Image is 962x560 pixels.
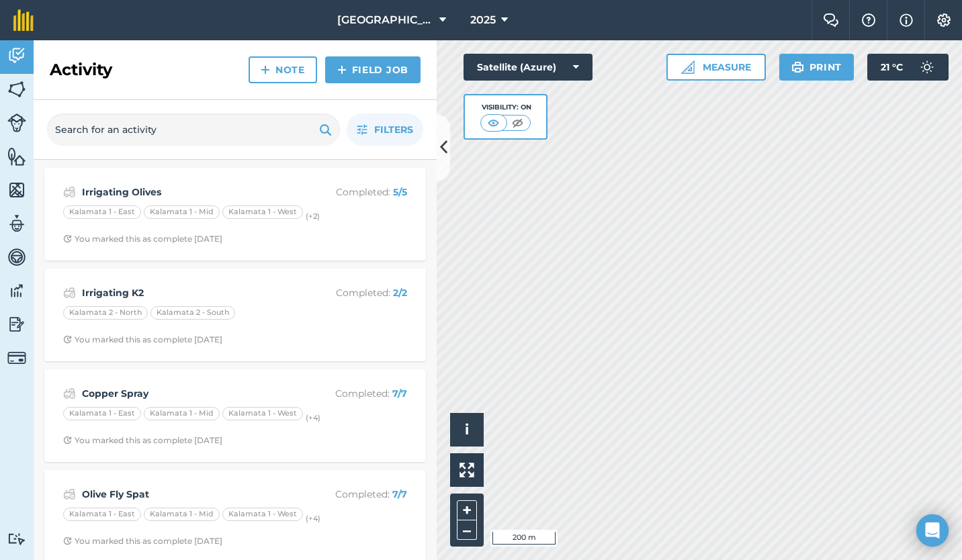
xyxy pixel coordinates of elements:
img: Two speech bubbles overlapping with the left bubble in the forefront [823,13,839,27]
a: Irrigating OlivesCompleted: 5/5Kalamata 1 - EastKalamata 1 - MidKalamata 1 - West(+2)Clock with a... [52,176,418,252]
small: (+ 2 ) [306,212,320,221]
a: Olive Fly SpatCompleted: 7/7Kalamata 1 - EastKalamata 1 - MidKalamata 1 - West(+4)Clock with arro... [52,478,418,555]
img: svg+xml;base64,PD94bWwgdmVyc2lvbj0iMS4wIiBlbmNvZGluZz0idXRmLTgiPz4KPCEtLSBHZW5lcmF0b3I6IEFkb2JlIE... [7,214,26,234]
img: svg+xml;base64,PD94bWwgdmVyc2lvbj0iMS4wIiBlbmNvZGluZz0idXRmLTgiPz4KPCEtLSBHZW5lcmF0b3I6IEFkb2JlIE... [7,247,26,267]
div: Kalamata 1 - West [222,508,303,521]
img: svg+xml;base64,PD94bWwgdmVyc2lvbj0iMS4wIiBlbmNvZGluZz0idXRmLTgiPz4KPCEtLSBHZW5lcmF0b3I6IEFkb2JlIE... [7,113,26,132]
strong: 7 / 7 [392,488,407,500]
div: You marked this as complete [DATE] [63,536,222,547]
div: Kalamata 1 - West [222,205,303,219]
img: svg+xml;base64,PD94bWwgdmVyc2lvbj0iMS4wIiBlbmNvZGluZz0idXRmLTgiPz4KPCEtLSBHZW5lcmF0b3I6IEFkb2JlIE... [63,184,76,200]
button: i [450,413,484,447]
img: svg+xml;base64,PHN2ZyB4bWxucz0iaHR0cDovL3d3dy53My5vcmcvMjAwMC9zdmciIHdpZHRoPSIxOSIgaGVpZ2h0PSIyNC... [319,122,332,138]
div: Kalamata 1 - East [63,508,141,521]
strong: Olive Fly Spat [82,487,295,502]
span: i [465,421,469,438]
img: svg+xml;base64,PHN2ZyB4bWxucz0iaHR0cDovL3d3dy53My5vcmcvMjAwMC9zdmciIHdpZHRoPSI1NiIgaGVpZ2h0PSI2MC... [7,79,26,99]
img: A question mark icon [861,13,877,27]
div: You marked this as complete [DATE] [63,334,222,345]
div: Kalamata 1 - East [63,205,141,219]
div: Kalamata 1 - West [222,407,303,420]
button: – [457,520,477,540]
div: Kalamata 1 - Mid [144,205,220,219]
img: svg+xml;base64,PHN2ZyB4bWxucz0iaHR0cDovL3d3dy53My5vcmcvMjAwMC9zdmciIHdpZHRoPSI1MCIgaGVpZ2h0PSI0MC... [509,116,526,130]
div: Visibility: On [480,102,531,113]
div: You marked this as complete [DATE] [63,234,222,244]
small: (+ 4 ) [306,514,320,523]
strong: Irrigating Olives [82,185,295,199]
img: svg+xml;base64,PHN2ZyB4bWxucz0iaHR0cDovL3d3dy53My5vcmcvMjAwMC9zdmciIHdpZHRoPSI1NiIgaGVpZ2h0PSI2MC... [7,146,26,167]
img: A cog icon [936,13,952,27]
strong: 7 / 7 [392,387,407,400]
div: You marked this as complete [DATE] [63,435,222,446]
button: 21 °C [867,54,949,81]
img: Clock with arrow pointing clockwise [63,536,72,545]
div: Kalamata 1 - East [63,407,141,420]
a: Irrigating K2Completed: 2/2Kalamata 2 - NorthKalamata 2 - SouthClock with arrow pointing clockwis... [52,277,418,353]
span: 2025 [470,12,496,28]
span: Filters [374,122,413,137]
img: svg+xml;base64,PD94bWwgdmVyc2lvbj0iMS4wIiBlbmNvZGluZz0idXRmLTgiPz4KPCEtLSBHZW5lcmF0b3I6IEFkb2JlIE... [7,46,26,66]
div: Kalamata 2 - South [150,306,235,320]
img: svg+xml;base64,PD94bWwgdmVyc2lvbj0iMS4wIiBlbmNvZGluZz0idXRmLTgiPz4KPCEtLSBHZW5lcmF0b3I6IEFkb2JlIE... [63,285,76,301]
span: 21 ° C [881,54,903,81]
img: svg+xml;base64,PD94bWwgdmVyc2lvbj0iMS4wIiBlbmNvZGluZz0idXRmLTgiPz4KPCEtLSBHZW5lcmF0b3I6IEFkb2JlIE... [7,314,26,334]
a: Copper SprayCompleted: 7/7Kalamata 1 - EastKalamata 1 - MidKalamata 1 - West(+4)Clock with arrow ... [52,377,418,454]
strong: Irrigating K2 [82,285,295,300]
strong: 5 / 5 [393,186,407,198]
div: Kalamata 2 - North [63,306,148,320]
span: [GEOGRAPHIC_DATA] [337,12,434,28]
a: Field Job [325,56,421,83]
img: svg+xml;base64,PHN2ZyB4bWxucz0iaHR0cDovL3d3dy53My5vcmcvMjAwMC9zdmciIHdpZHRoPSI1MCIgaGVpZ2h0PSI0MC... [485,116,502,130]
img: svg+xml;base64,PD94bWwgdmVyc2lvbj0iMS4wIiBlbmNvZGluZz0idXRmLTgiPz4KPCEtLSBHZW5lcmF0b3I6IEFkb2JlIE... [7,532,26,545]
div: Open Intercom Messenger [916,514,949,547]
strong: Copper Spray [82,386,295,401]
img: Clock with arrow pointing clockwise [63,335,72,344]
img: Ruler icon [681,60,695,74]
div: Kalamata 1 - Mid [144,407,220,420]
img: svg+xml;base64,PD94bWwgdmVyc2lvbj0iMS4wIiBlbmNvZGluZz0idXRmLTgiPz4KPCEtLSBHZW5lcmF0b3I6IEFkb2JlIE... [7,348,26,367]
img: svg+xml;base64,PHN2ZyB4bWxucz0iaHR0cDovL3d3dy53My5vcmcvMjAwMC9zdmciIHdpZHRoPSIxNCIgaGVpZ2h0PSIyNC... [337,62,347,78]
button: Filters [347,113,423,146]
img: svg+xml;base64,PD94bWwgdmVyc2lvbj0iMS4wIiBlbmNvZGluZz0idXRmLTgiPz4KPCEtLSBHZW5lcmF0b3I6IEFkb2JlIE... [63,385,76,402]
p: Completed : [300,185,407,199]
img: svg+xml;base64,PHN2ZyB4bWxucz0iaHR0cDovL3d3dy53My5vcmcvMjAwMC9zdmciIHdpZHRoPSIxNCIgaGVpZ2h0PSIyNC... [261,62,270,78]
img: Clock with arrow pointing clockwise [63,234,72,243]
button: Satellite (Azure) [464,54,593,81]
img: fieldmargin Logo [13,9,34,31]
button: Print [779,54,855,81]
img: Four arrows, one pointing top left, one top right, one bottom right and the last bottom left [460,463,474,477]
div: Kalamata 1 - Mid [144,508,220,521]
strong: 2 / 2 [393,287,407,299]
a: Note [249,56,317,83]
img: svg+xml;base64,PHN2ZyB4bWxucz0iaHR0cDovL3d3dy53My5vcmcvMjAwMC9zdmciIHdpZHRoPSIxNyIgaGVpZ2h0PSIxNy... [900,12,913,28]
img: svg+xml;base64,PD94bWwgdmVyc2lvbj0iMS4wIiBlbmNvZGluZz0idXRmLTgiPz4KPCEtLSBHZW5lcmF0b3I6IEFkb2JlIE... [63,486,76,502]
small: (+ 4 ) [306,413,320,422]
img: Clock with arrow pointing clockwise [63,436,72,445]
button: Measure [666,54,766,81]
input: Search for an activity [47,113,340,146]
button: + [457,500,477,520]
img: svg+xml;base64,PD94bWwgdmVyc2lvbj0iMS4wIiBlbmNvZGluZz0idXRmLTgiPz4KPCEtLSBHZW5lcmF0b3I6IEFkb2JlIE... [914,54,941,81]
p: Completed : [300,285,407,300]
img: svg+xml;base64,PHN2ZyB4bWxucz0iaHR0cDovL3d3dy53My5vcmcvMjAwMC9zdmciIHdpZHRoPSI1NiIgaGVpZ2h0PSI2MC... [7,180,26,200]
p: Completed : [300,386,407,401]
h2: Activity [50,59,112,81]
img: svg+xml;base64,PD94bWwgdmVyc2lvbj0iMS4wIiBlbmNvZGluZz0idXRmLTgiPz4KPCEtLSBHZW5lcmF0b3I6IEFkb2JlIE... [7,281,26,301]
p: Completed : [300,487,407,502]
img: svg+xml;base64,PHN2ZyB4bWxucz0iaHR0cDovL3d3dy53My5vcmcvMjAwMC9zdmciIHdpZHRoPSIxOSIgaGVpZ2h0PSIyNC... [791,59,804,75]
